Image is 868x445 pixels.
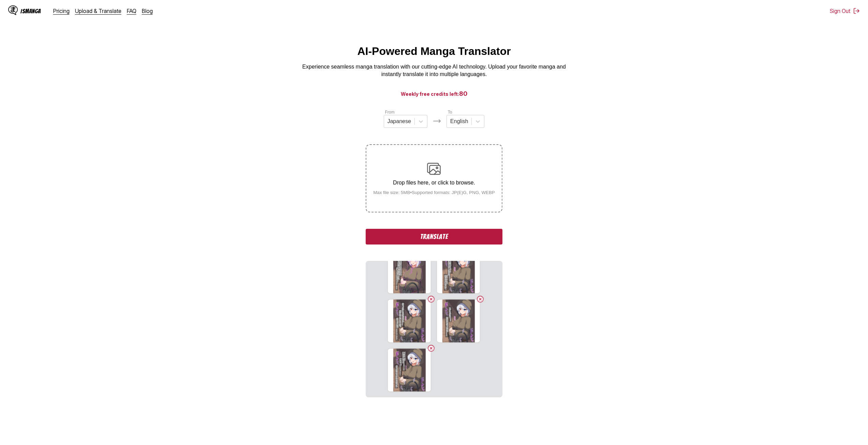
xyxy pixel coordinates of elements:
[476,295,484,303] button: Delete image
[298,63,571,78] p: Experience seamless manga translation with our cutting-edge AI technology. Upload your favorite m...
[853,8,860,14] img: Sign out
[127,8,136,14] a: FAQ
[8,5,53,16] a: IsManga LogoIsManga
[433,117,441,125] img: Languages icon
[830,8,860,14] button: Sign Out
[368,180,500,186] p: Drop files here, or click to browse.
[75,8,121,14] a: Upload & Translate
[53,8,70,14] a: Pricing
[16,89,852,98] h3: Weekly free credits left:
[20,8,41,14] div: IsManga
[8,5,18,15] img: IsManga Logo
[385,110,395,115] label: From
[459,90,468,97] span: 80
[448,110,452,115] label: To
[368,190,500,195] small: Max file size: 5MB • Supported formats: JP(E)G, PNG, WEBP
[427,295,435,303] button: Delete image
[427,344,435,352] button: Delete image
[357,45,511,58] h1: AI-Powered Manga Translator
[142,8,153,14] a: Blog
[366,229,502,244] button: Translate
